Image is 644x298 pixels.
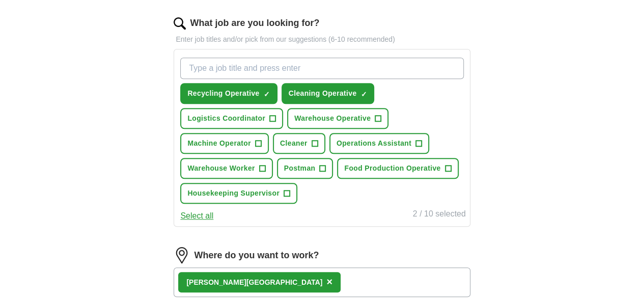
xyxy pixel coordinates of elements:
span: Housekeeping Supervisor [187,188,279,199]
span: Cleaner [280,138,307,149]
div: 2 / 10 selected [413,208,466,222]
img: location.png [174,247,190,263]
input: Type a job title and press enter [180,58,463,79]
button: Cleaner [273,133,325,154]
p: Enter job titles and/or pick from our suggestions (6-10 recommended) [174,34,470,45]
span: Cleaning Operative [289,88,357,99]
span: ✓ [360,90,367,98]
span: Food Production Operative [344,163,440,174]
span: Operations Assistant [337,138,411,149]
button: Postman [277,158,333,179]
button: Logistics Coordinator [180,108,283,129]
button: Operations Assistant [329,133,429,154]
img: search.png [174,17,186,30]
button: Food Production Operative [337,158,458,179]
button: Housekeeping Supervisor [180,183,297,204]
span: Machine Operator [187,138,251,149]
button: × [326,275,332,290]
button: Recycling Operative✓ [180,83,277,104]
span: Warehouse Operative [294,113,371,124]
span: Warehouse Worker [187,163,255,174]
span: Postman [284,163,316,174]
button: Warehouse Operative [287,108,388,129]
button: Select all [180,210,213,222]
button: Cleaning Operative✓ [282,83,375,104]
span: ✓ [264,90,270,98]
div: [PERSON_NAME][GEOGRAPHIC_DATA] [186,277,322,288]
button: Warehouse Worker [180,158,272,179]
span: Recycling Operative [187,88,259,99]
label: What job are you looking for? [190,16,319,30]
label: Where do you want to work? [194,249,319,262]
button: Machine Operator [180,133,269,154]
span: × [326,276,332,287]
span: Logistics Coordinator [187,113,265,124]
